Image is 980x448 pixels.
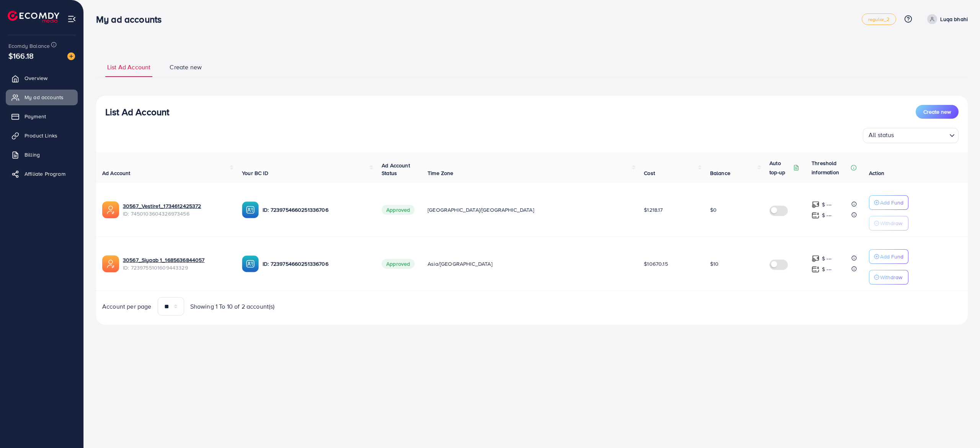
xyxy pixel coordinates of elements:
[822,254,831,263] p: $ ---
[102,169,131,177] span: Ad Account
[940,15,968,24] p: Luqa bhahi
[6,90,78,105] a: My ad accounts
[24,151,40,159] span: Billing
[644,206,663,214] span: $1218.17
[24,74,47,82] span: Overview
[924,14,968,24] a: Luqa bhahi
[382,162,410,177] span: Ad Account Status
[6,128,78,143] a: Product Links
[428,169,453,177] span: Time Zone
[6,109,78,124] a: Payment
[8,48,35,64] span: $166.18
[822,211,831,220] p: $ ---
[868,17,890,22] span: regular_2
[123,202,230,210] a: 30567_Vestire1_1734612425372
[880,252,903,261] p: Add Fund
[923,108,951,116] span: Create new
[869,270,908,284] button: Withdraw
[170,63,202,72] span: Create new
[242,201,259,218] img: ic-ba-acc.ded83a64.svg
[812,159,849,177] p: Threshold information
[107,63,150,72] span: List Ad Account
[263,259,369,268] p: ID: 7239754660251336706
[242,169,268,177] span: Your BC ID
[123,210,230,217] span: ID: 7450103604326973456
[263,205,369,214] p: ID: 7239754660251336706
[6,166,78,181] a: Affiliate Program
[812,255,820,263] img: top-up amount
[428,206,534,214] span: [GEOGRAPHIC_DATA]/[GEOGRAPHIC_DATA]
[67,15,76,23] img: menu
[947,414,974,442] iframe: Chat
[880,198,903,207] p: Add Fund
[822,265,831,274] p: $ ---
[869,216,908,231] button: Withdraw
[382,205,415,215] span: Approved
[123,256,230,272] div: <span class='underline'>30567_Siyaab 1_1685636844057</span></br>7239755101609443329
[190,302,275,311] span: Showing 1 To 10 of 2 account(s)
[916,105,959,119] button: Create new
[67,52,75,60] img: image
[102,302,152,311] span: Account per page
[644,260,668,268] span: $10670.15
[812,265,820,273] img: top-up amount
[6,70,78,86] a: Overview
[644,169,655,177] span: Cost
[812,211,820,219] img: top-up amount
[880,273,902,282] p: Withdraw
[8,11,59,23] img: logo
[123,202,230,218] div: <span class='underline'>30567_Vestire1_1734612425372</span></br>7450103604326973456
[897,129,946,141] input: Search for option
[869,195,908,210] button: Add Fund
[862,13,896,25] a: regular_2
[869,169,884,177] span: Action
[863,128,959,143] div: Search for option
[822,200,831,209] p: $ ---
[123,264,230,271] span: ID: 7239755101609443329
[6,147,78,162] a: Billing
[710,206,717,214] span: $0
[710,169,730,177] span: Balance
[24,170,65,178] span: Affiliate Program
[880,219,902,228] p: Withdraw
[382,259,415,269] span: Approved
[242,255,259,272] img: ic-ba-acc.ded83a64.svg
[710,260,719,268] span: $10
[769,159,792,177] p: Auto top-up
[102,201,119,218] img: ic-ads-acc.e4c84228.svg
[105,106,169,118] h3: List Ad Account
[867,129,896,141] span: All status
[96,14,168,25] h3: My ad accounts
[123,256,230,264] a: 30567_Siyaab 1_1685636844057
[812,201,820,209] img: top-up amount
[24,132,57,139] span: Product Links
[102,255,119,272] img: ic-ads-acc.e4c84228.svg
[24,113,46,120] span: Payment
[8,42,50,50] span: Ecomdy Balance
[869,249,908,264] button: Add Fund
[428,260,492,268] span: Asia/[GEOGRAPHIC_DATA]
[24,93,64,101] span: My ad accounts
